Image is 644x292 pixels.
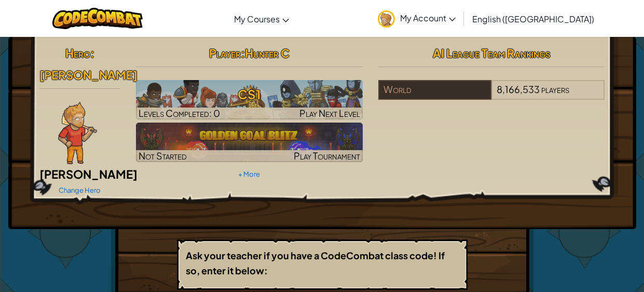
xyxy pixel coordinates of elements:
span: Player [209,46,241,60]
img: CS1 [136,80,363,120]
span: My Account [400,12,456,23]
span: Hunter C [245,46,290,60]
span: My Courses [234,14,280,24]
span: : [90,46,94,60]
img: Golden Goal [136,123,363,162]
a: Not StartedPlay Tournament [136,123,363,162]
a: World8,166,533players [378,90,605,102]
a: Change Hero [59,186,101,194]
a: My Courses [229,5,294,33]
a: English ([GEOGRAPHIC_DATA]) [467,5,599,33]
img: avatar [378,10,395,28]
span: Hero [65,46,90,60]
img: CodeCombat logo [52,8,143,29]
a: Play Next Level [136,80,363,120]
span: Not Started [139,150,187,162]
img: Ned-Fulmer-Pose.png [58,102,97,164]
a: My Account [373,2,461,35]
div: World [378,80,491,100]
h3: CS1 [136,83,363,106]
span: [PERSON_NAME] [39,68,138,82]
a: + More [238,170,260,178]
span: : [241,46,245,60]
span: English ([GEOGRAPHIC_DATA]) [472,14,594,24]
span: Play Tournament [294,150,360,162]
span: AI League Team Rankings [433,46,551,60]
span: 8,166,533 [497,83,540,95]
span: Levels Completed: 0 [139,107,220,119]
span: players [541,83,569,95]
span: Play Next Level [299,107,360,119]
span: [PERSON_NAME] [39,167,138,181]
b: Ask your teacher if you have a CodeCombat class code! If so, enter it below: [186,249,445,276]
